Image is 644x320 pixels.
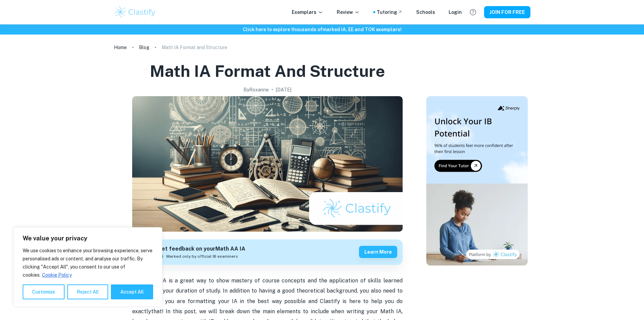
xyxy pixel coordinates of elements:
[67,284,108,299] button: Reject All
[114,5,157,19] img: Clastify logo
[416,8,435,16] a: Schools
[449,8,462,16] a: Login
[111,284,153,299] button: Accept All
[484,6,530,18] button: JOIN FOR FREE
[162,44,227,51] p: Math IA Format and Structure
[243,86,269,93] h2: By Roxanne
[271,86,273,93] p: •
[114,43,127,52] a: Home
[158,245,245,253] h6: Get feedback on your Math AA IA
[1,26,643,33] h6: Click here to explore thousands of marked IA, EE and TOK exemplars !
[377,8,403,16] a: Tutoring
[23,247,153,279] p: We use cookies to enhance your browsing experience, serve personalised ads or content, and analys...
[23,284,65,299] button: Customise
[14,227,162,306] div: We value your privacy
[467,6,479,18] button: Help and Feedback
[426,96,528,265] img: Thumbnail
[139,43,149,52] a: Blog
[292,8,323,16] p: Exemplars
[166,253,238,259] span: Marked only by official IB examiners
[150,60,385,82] h1: Math IA Format and Structure
[276,86,291,93] h2: [DATE]
[337,8,360,16] p: Review
[132,96,403,232] img: Math IA Format and Structure cover image
[132,239,403,265] a: Get feedback on yourMath AA IAMarked only by official IB examinersLearn more
[359,246,397,258] button: Learn more
[23,234,153,242] p: We value your privacy
[42,272,72,278] a: Cookie Policy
